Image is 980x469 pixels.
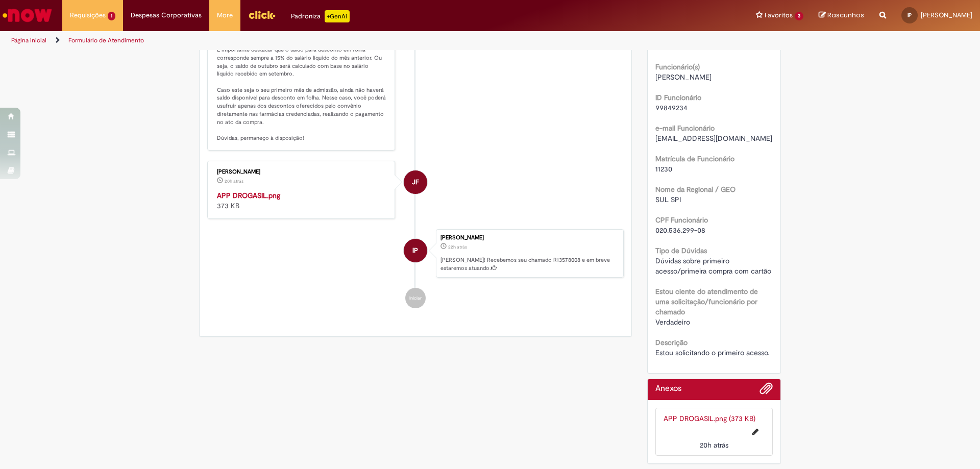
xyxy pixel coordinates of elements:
[325,10,350,22] p: +GenAi
[655,195,681,204] span: SUL SPI
[655,103,688,112] span: 99849234
[217,191,280,200] a: APP DROGASIL.png
[655,72,712,82] span: [PERSON_NAME]
[655,226,705,235] span: 020.536.299-08
[108,12,115,20] span: 1
[68,36,144,44] a: Formulário de Atendimento
[759,382,773,400] button: Adicionar anexos
[664,414,755,423] a: APP DROGASIL.png (373 KB)
[217,169,387,175] div: [PERSON_NAME]
[655,42,695,51] span: FUNCIONAL
[655,185,736,194] b: Nome da Regional / GEO
[440,235,618,241] div: [PERSON_NAME]
[655,348,769,357] span: Estou solicitando o primeiro acesso.
[700,440,728,450] time: 29/09/2025 17:24:59
[655,62,700,71] b: Funcionário(s)
[655,246,707,255] b: Tipo de Dúvidas
[70,10,106,20] span: Requisições
[655,164,672,174] span: 11230
[655,124,715,133] b: e-mail Funcionário
[217,10,233,20] span: More
[655,215,708,225] b: CPF Funcionário
[225,178,243,184] time: 29/09/2025 17:24:59
[404,170,427,194] div: Jeter Filho
[440,256,618,272] p: [PERSON_NAME]! Recebemos seu chamado R13578008 e em breve estaremos atuando.
[827,10,864,20] span: Rascunhos
[700,440,728,450] span: 20h atrás
[655,93,701,102] b: ID Funcionário
[404,239,427,262] div: Isaias Lemes De Paula
[655,384,681,393] h2: Anexos
[217,190,387,211] div: 373 KB
[225,178,243,184] span: 20h atrás
[207,229,624,278] li: Isaias Lemes De Paula
[795,12,803,20] span: 3
[131,10,202,20] span: Despesas Corporativas
[765,10,793,20] span: Favoritos
[412,238,418,263] span: IP
[448,244,467,250] span: 22h atrás
[655,134,772,143] span: [EMAIL_ADDRESS][DOMAIN_NAME]
[11,36,46,44] a: Página inicial
[655,338,688,347] b: Descrição
[248,7,276,22] img: click_logo_yellow_360x200.png
[412,170,419,194] span: JF
[655,287,758,316] b: Estou ciente do atendimento de uma solicitação/funcionário por chamado
[655,256,771,276] span: Dúvidas sobre primeiro acesso/primeira compra com cartão
[921,11,972,19] span: [PERSON_NAME]
[746,424,765,440] button: Editar nome de arquivo APP DROGASIL.png
[8,31,646,50] ul: Trilhas de página
[1,5,54,26] img: ServiceNow
[291,10,350,22] div: Padroniza
[655,154,734,163] b: Matrícula de Funcionário
[819,11,864,20] a: Rascunhos
[908,12,912,18] span: IP
[448,244,467,250] time: 29/09/2025 16:04:12
[655,317,690,327] span: Verdadeiro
